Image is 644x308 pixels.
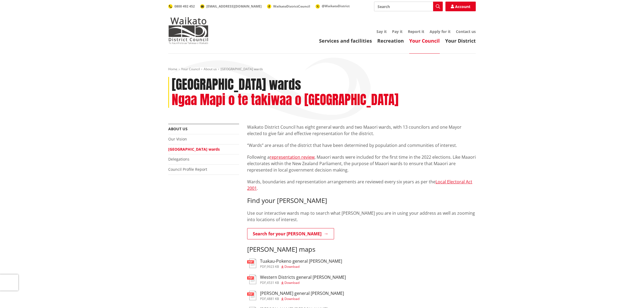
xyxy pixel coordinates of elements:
[247,291,344,300] a: [PERSON_NAME] general [PERSON_NAME] pdf,4881 KB Download
[247,275,346,284] a: Western Districts general [PERSON_NAME] pdf,4531 KB Download
[168,126,188,131] a: About us
[445,2,476,11] a: Account
[273,4,310,9] span: WaikatoDistrictCouncil
[168,167,207,172] a: Council Profile Report
[174,4,195,9] span: 0800 492 452
[267,280,279,285] span: 4531 KB
[168,17,208,44] img: Waikato District Council - Te Kaunihera aa Takiwaa o Waikato
[247,259,256,268] img: document-pdf.svg
[260,264,266,269] span: pdf
[430,29,451,34] a: Apply for it
[267,264,279,269] span: 9923 KB
[247,179,476,191] p: Wards, boundaries and representation arrangements are reviewed every six years as per the .
[172,92,398,108] h2: Ngaa Mapi o te takiwaa o [GEOGRAPHIC_DATA]
[267,296,279,301] span: 4881 KB
[247,142,476,149] p: “Wards” are areas of the district that have been determined by population and communities of inte...
[247,228,334,239] a: Search for your [PERSON_NAME]
[260,291,344,296] h3: [PERSON_NAME] general [PERSON_NAME]
[168,147,220,152] a: [GEOGRAPHIC_DATA] wards
[168,4,195,9] a: 0800 492 452
[392,29,402,34] a: Pay it
[260,281,346,284] div: ,
[168,136,187,142] a: Our Vision
[247,210,476,223] p: Use our interactive wards map to search what [PERSON_NAME] you are in using your address as well ...
[260,280,266,285] span: pdf
[260,275,346,280] h3: Western Districts general [PERSON_NAME]
[172,77,301,92] h1: [GEOGRAPHIC_DATA] wards
[247,259,342,268] a: Tuakau-Pokeno general [PERSON_NAME] pdf,9923 KB Download
[247,197,476,205] h3: Find your [PERSON_NAME]
[168,67,476,72] nav: breadcrumb
[247,246,476,253] h3: [PERSON_NAME] maps
[260,259,342,264] h3: Tuakau-Pokeno general [PERSON_NAME]
[168,157,189,162] a: Delegations
[200,4,262,9] a: [EMAIL_ADDRESS][DOMAIN_NAME]
[206,4,262,9] span: [EMAIL_ADDRESS][DOMAIN_NAME]
[247,179,472,191] a: Local Electoral Act 2001
[284,264,299,269] span: Download
[408,29,424,34] a: Report it
[247,124,476,137] p: Waikato District Council has eight general wards and two Maaori wards, with 13 councilors and one...
[270,154,314,160] a: representation review
[247,291,256,300] img: document-pdf.svg
[409,38,440,44] a: Your Council
[376,29,387,34] a: Say it
[322,4,350,8] span: @WaikatoDistrict
[181,67,200,71] a: Your Council
[374,2,443,11] input: Search input
[267,4,310,9] a: WaikatoDistrictCouncil
[284,296,299,301] span: Download
[168,67,177,71] a: Home
[319,38,372,44] a: Services and facilities
[284,280,299,285] span: Download
[221,67,263,71] span: [GEOGRAPHIC_DATA] wards
[247,275,256,284] img: document-pdf.svg
[456,29,476,34] a: Contact us
[445,38,476,44] a: Your District
[260,265,342,268] div: ,
[260,296,266,301] span: pdf
[377,38,404,44] a: Recreation
[247,154,476,173] p: Following a , Maaori wards were included for the first time in the 2022 elections. Like Maaori el...
[316,4,350,8] a: @WaikatoDistrict
[260,297,344,300] div: ,
[204,67,217,71] a: About us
